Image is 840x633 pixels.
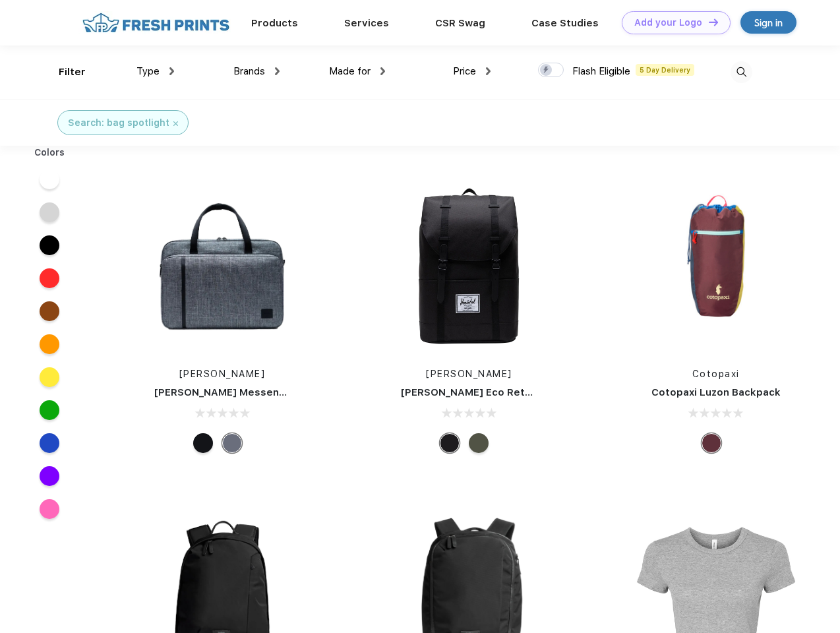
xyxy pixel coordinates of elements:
div: Raven Crosshatch [222,433,242,453]
img: func=resize&h=266 [628,179,804,354]
img: DT [709,18,718,26]
div: Surprise [702,433,721,453]
img: dropdown.png [169,67,174,75]
span: Brands [233,65,265,77]
img: func=resize&h=266 [381,179,556,354]
div: Forest [469,433,489,453]
div: Search: bag spotlight [68,116,169,130]
a: [PERSON_NAME] [426,369,512,379]
div: Colors [24,146,75,160]
a: Sign in [740,11,796,34]
img: func=resize&h=266 [135,179,310,354]
img: dropdown.png [275,67,280,75]
img: filter_cancel.svg [173,121,178,126]
span: Made for [329,65,371,77]
img: dropdown.png [486,67,491,75]
span: Flash Eligible [572,65,630,77]
a: Cotopaxi [692,369,740,379]
a: Cotopaxi Luzon Backpack [651,386,781,398]
div: Sign in [754,15,783,30]
a: [PERSON_NAME] Messenger [154,386,297,398]
img: fo%20logo%202.webp [78,11,233,34]
span: Type [136,65,160,77]
div: Add your Logo [634,17,702,28]
div: Black [440,433,460,453]
a: [PERSON_NAME] [179,369,266,379]
div: Filter [59,65,86,80]
span: Price [453,65,476,77]
span: 5 Day Delivery [636,64,694,76]
a: Products [251,17,298,29]
div: Black [193,433,213,453]
a: [PERSON_NAME] Eco Retreat 15" Computer Backpack [401,386,671,398]
img: dropdown.png [380,67,385,75]
img: desktop_search.svg [731,61,752,83]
